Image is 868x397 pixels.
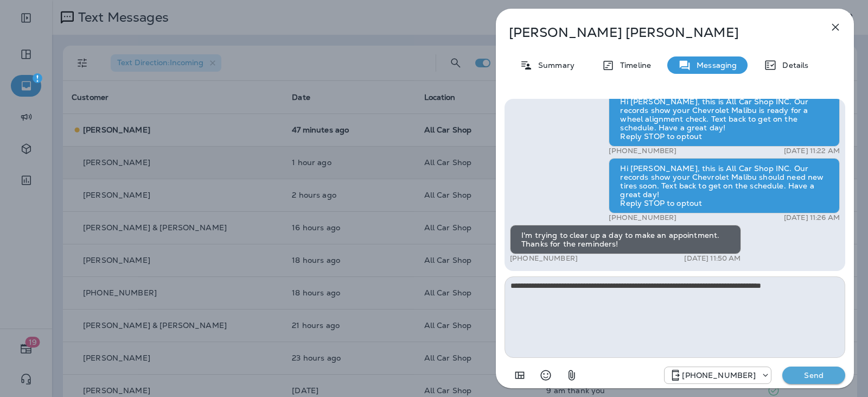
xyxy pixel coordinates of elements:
[782,367,845,384] button: Send
[609,213,676,222] p: [PHONE_NUMBER]
[533,61,575,70] p: Summary
[777,61,808,70] p: Details
[682,371,756,380] p: [PHONE_NUMBER]
[510,225,741,254] div: I'm trying to clear up a day to make an appointment. Thanks for the reminders!
[609,158,840,213] div: Hi [PERSON_NAME], this is All Car Shop INC. Our records show your Chevrolet Malibu should need ne...
[609,91,840,147] div: Hi [PERSON_NAME], this is All Car Shop INC. Our records show your Chevrolet Malibu is ready for a...
[615,61,651,70] p: Timeline
[784,147,840,155] p: [DATE] 11:22 AM
[684,254,741,263] p: [DATE] 11:50 AM
[510,254,578,263] p: [PHONE_NUMBER]
[535,364,557,386] button: Select an emoji
[509,364,531,386] button: Add in a premade template
[509,25,805,40] p: [PERSON_NAME] [PERSON_NAME]
[784,213,840,222] p: [DATE] 11:26 AM
[609,147,676,155] p: [PHONE_NUMBER]
[791,370,837,380] p: Send
[665,369,771,382] div: +1 (689) 265-4479
[691,61,737,70] p: Messaging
